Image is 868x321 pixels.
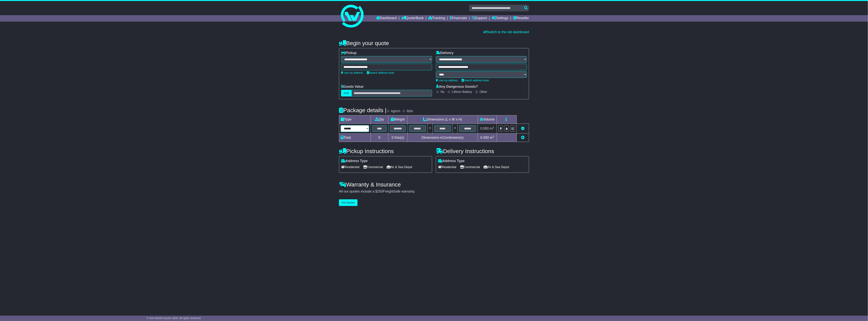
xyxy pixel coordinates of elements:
[490,136,494,139] span: m
[407,109,413,113] label: lb/in
[493,135,494,138] sup: 3
[492,15,508,22] a: Settings
[484,164,509,170] span: Air & Sea Depot
[452,90,472,94] label: Lithium Battery
[480,127,489,130] span: 0.000
[480,90,487,94] label: Other
[363,164,383,170] span: Commercial
[339,181,529,188] h4: Warranty & Insurance
[429,15,445,22] a: Tracking
[376,15,397,22] a: Dashboard
[428,124,432,134] td: x
[438,159,465,163] label: Address Type
[388,134,408,142] td: Kilo(s)
[462,79,489,82] a: Search address book
[436,85,478,89] label: Any Dangerous Goods?
[391,109,400,113] label: kg/cm
[472,15,487,22] a: Support
[371,134,388,142] td: 0
[407,134,478,142] td: Dimensions in Centimetre(s)
[521,127,524,130] a: Remove this item
[371,115,388,124] td: Qty
[480,136,489,139] span: 0.000
[484,30,529,34] a: Switch to the old dashboard
[367,71,394,74] a: Search address book
[339,134,371,142] td: Total
[490,127,494,130] span: m
[339,40,529,46] h4: Begin your quote
[392,136,393,139] span: 0
[339,148,432,154] h4: Pickup Instructions
[436,51,453,55] label: Delivery
[438,164,456,170] span: Residential
[339,199,358,206] button: Get Quotes
[341,85,364,89] label: Goods Value
[339,107,386,113] h4: Package details |
[441,90,444,94] label: No
[493,126,494,129] sup: 3
[450,15,467,22] a: Financials
[460,164,480,170] span: Commercial
[339,115,371,124] td: Type
[407,115,478,124] td: Dimensions (L x W x H)
[401,15,424,22] a: Quote/Book
[341,90,352,96] label: AUD
[453,124,458,134] td: x
[341,71,363,74] a: Use my address
[146,317,201,320] span: © One World Courier 2025. All rights reserved.
[387,164,412,170] span: Air & Sea Depot
[436,148,529,154] h4: Delivery Instructions
[341,51,357,55] label: Pickup
[341,164,359,170] span: Residential
[478,115,497,124] td: Volume
[513,15,529,22] a: Reseller
[339,189,529,194] div: All our quotes include a $ FreightSafe warranty.
[341,159,368,163] label: Address Type
[436,79,458,82] a: Use my address
[521,136,524,139] a: Add new item
[377,189,383,193] span: 250
[388,115,408,124] td: Weight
